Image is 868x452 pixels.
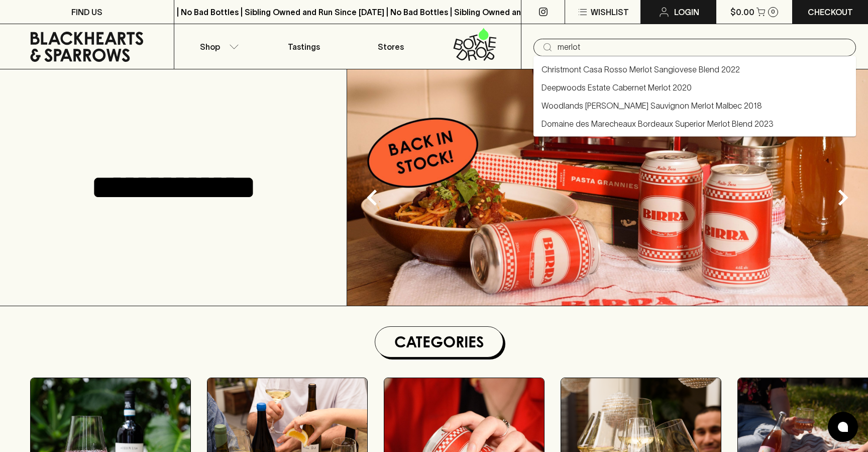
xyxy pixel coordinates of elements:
[541,118,774,130] a: Domaine des Marecheaux Bordeaux Superior Merlot Blend 2023
[200,41,220,53] p: Shop
[541,81,692,94] a: Deepwoods Estate Cabernet Merlot 2020
[823,177,863,218] button: Next
[288,41,320,53] p: Tastings
[174,24,261,69] button: Shop
[838,422,848,432] img: bubble-icon
[730,6,754,18] p: $0.00
[347,69,868,306] img: optimise
[674,6,699,18] p: Login
[348,24,435,69] a: Stores
[808,6,853,18] p: Checkout
[558,39,848,55] input: Try "Pinot noir"
[541,100,762,112] a: Woodlands [PERSON_NAME] Sauvignon Merlot Malbec 2018
[541,63,740,75] a: Christmont Casa Rosso Merlot Sangiovese Blend 2022
[71,6,102,18] p: FIND US
[352,177,392,218] button: Previous
[591,6,629,18] p: Wishlist
[771,9,775,15] p: 0
[261,24,348,69] a: Tastings
[378,41,404,53] p: Stores
[379,331,499,353] h1: Categories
